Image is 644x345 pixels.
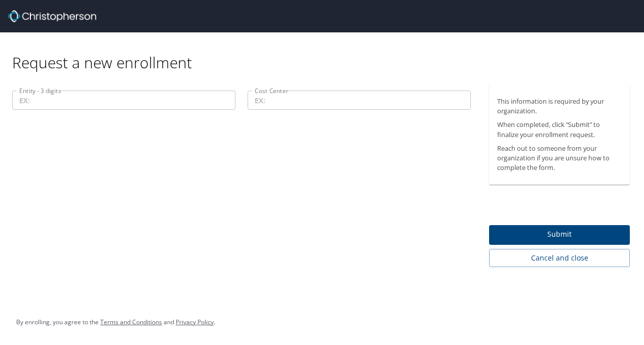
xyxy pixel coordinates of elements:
button: Submit [489,225,630,245]
a: Privacy Policy [176,318,214,326]
span: Cancel and close [497,252,622,265]
a: Terms and Conditions [100,318,162,326]
input: EX: [12,91,235,110]
p: This information is required by your organization. [497,97,622,116]
input: EX: [248,91,471,110]
button: Cancel and close [489,249,630,268]
img: cbt logo [8,10,96,22]
span: Submit [497,228,622,241]
p: Reach out to someone from your organization if you are unsure how to complete the form. [497,144,622,173]
div: By enrolling, you agree to the and . [16,310,215,335]
p: When completed, click “Submit” to finalize your enrollment request. [497,120,622,139]
div: Request a new enrollment [12,32,638,72]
